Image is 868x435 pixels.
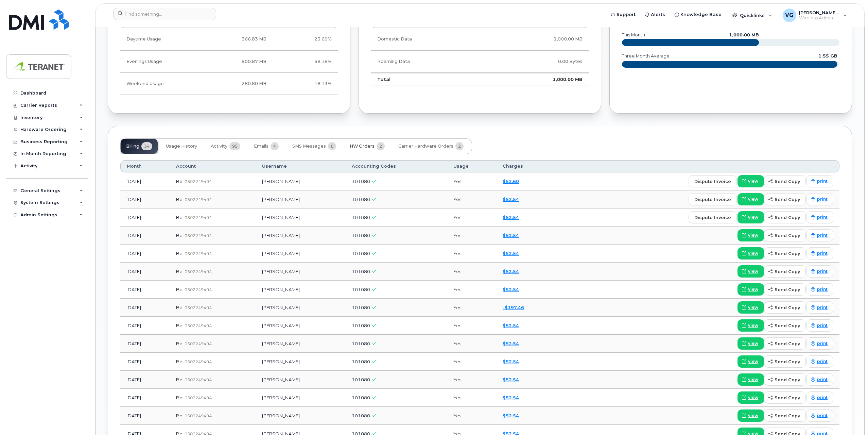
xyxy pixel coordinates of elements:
td: 1,000.00 MB [486,28,589,50]
span: view [748,232,758,238]
a: view [737,337,764,350]
td: [PERSON_NAME] [256,190,346,208]
span: send copy [775,413,800,419]
span: print [817,286,828,292]
span: dispute invoice [694,214,731,221]
a: Knowledge Base [670,8,726,21]
td: 23.69% [273,28,338,50]
span: Bell [176,179,185,184]
span: Activity [211,144,227,149]
td: 366.83 MB [200,28,273,50]
span: 101080 [352,197,370,202]
text: this month [622,32,645,37]
button: send copy [764,409,806,422]
a: Alerts [640,8,670,21]
a: $52.54 [503,287,519,292]
a: print [806,355,833,368]
a: $52.54 [503,197,519,202]
span: 101080 [352,413,370,418]
td: 18.13% [273,73,338,95]
a: view [737,265,764,278]
a: print [806,211,833,223]
td: [DATE] [120,317,170,335]
span: view [748,250,758,256]
button: send copy [764,283,806,296]
span: VG [785,11,794,19]
button: send copy [764,175,806,187]
td: Roaming Data [371,51,486,73]
button: send copy [764,193,806,205]
td: [DATE] [120,227,170,245]
a: Support [606,8,640,21]
td: Yes [447,389,497,407]
button: dispute invoice [689,193,737,205]
td: [PERSON_NAME] [256,172,346,190]
span: view [748,304,758,311]
span: Bell [176,323,185,328]
span: 2 [455,142,464,150]
td: [DATE] [120,335,170,353]
span: print [817,232,828,238]
input: Find something... [113,8,216,20]
td: [DATE] [120,353,170,371]
span: send copy [775,196,800,203]
a: $52.54 [503,233,519,238]
a: -$197.46 [503,305,524,310]
span: Bell [176,377,185,382]
td: Domestic Data [371,28,486,50]
td: Yes [447,172,497,190]
span: send copy [775,322,800,329]
span: Usage History [166,144,197,149]
span: print [817,268,828,274]
span: view [748,268,758,274]
a: print [806,319,833,332]
td: Yes [447,227,497,245]
span: dispute invoice [694,196,731,203]
div: Vince Gismondi [778,9,852,22]
a: $52.54 [503,377,519,382]
span: 0502249494 [185,179,212,184]
a: $52.54 [503,323,519,328]
button: send copy [764,391,806,404]
span: view [748,340,758,347]
span: send copy [775,358,800,365]
td: 280.80 MB [200,73,273,95]
span: 95 [229,142,240,150]
button: dispute invoice [689,175,737,187]
a: print [806,247,833,260]
span: view [748,377,758,383]
span: print [817,196,828,202]
span: Bell [176,197,185,202]
span: 101080 [352,305,370,310]
span: 0502249494 [185,287,212,292]
span: 0502249494 [185,413,212,418]
span: Support [617,11,636,18]
span: 101080 [352,323,370,328]
td: Yes [447,281,497,299]
th: Month [120,160,170,172]
span: Bell [176,215,185,220]
span: view [748,395,758,401]
a: view [737,409,764,422]
span: Bell [176,287,185,292]
a: view [737,229,764,241]
th: Usage [447,160,497,172]
span: 0502249494 [185,305,212,310]
th: Accounting Codes [346,160,447,172]
span: 101080 [352,251,370,256]
td: [DATE] [120,281,170,299]
text: 1.55 GB [818,53,837,58]
td: [PERSON_NAME] [256,245,346,263]
span: view [748,178,758,184]
a: $52.54 [503,215,519,220]
button: send copy [764,301,806,314]
span: Emails [254,144,268,149]
td: Yes [447,190,497,208]
a: view [737,193,764,205]
td: [PERSON_NAME] [256,353,346,371]
span: 0502249494 [185,269,212,274]
button: send copy [764,247,806,260]
a: view [737,391,764,404]
span: 101080 [352,215,370,220]
a: print [806,193,833,205]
